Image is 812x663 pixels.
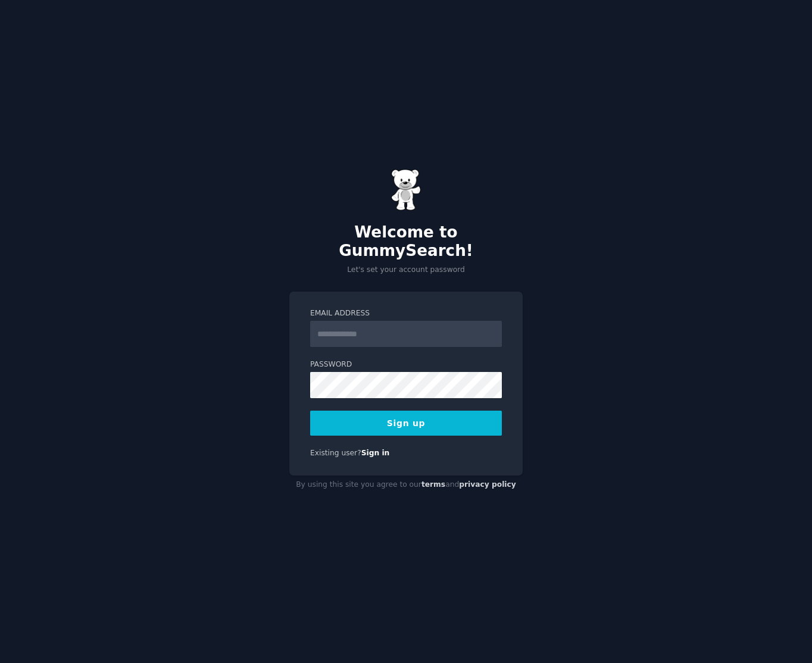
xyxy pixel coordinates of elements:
a: terms [421,480,445,489]
h2: Welcome to GummySearch! [289,223,523,261]
img: Gummy Bear [391,169,421,211]
button: Sign up [310,411,502,436]
label: Email Address [310,308,502,319]
label: Password [310,359,502,370]
a: privacy policy [459,480,516,489]
span: Existing user? [310,449,361,457]
a: Sign in [361,449,390,457]
div: By using this site you agree to our and [289,476,523,495]
p: Let's set your account password [289,265,523,276]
